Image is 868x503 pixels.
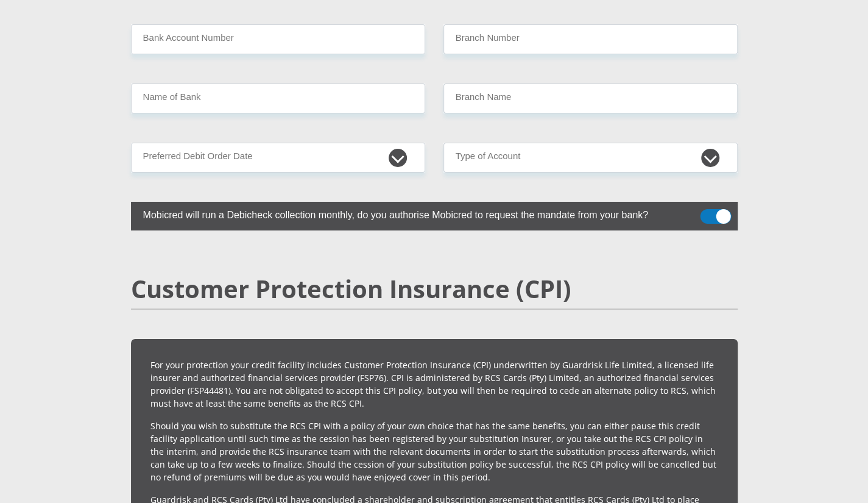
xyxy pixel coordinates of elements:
input: Branch Number [443,24,738,54]
input: Name of Bank [131,84,425,113]
p: For your protection your credit facility includes Customer Protection Insurance (CPI) underwritte... [150,359,718,410]
input: Branch Name [443,84,738,113]
p: Should you wish to substitute the RCS CPI with a policy of your own choice that has the same bene... [150,419,718,483]
label: Mobicred will run a Debicheck collection monthly, do you authorise Mobicred to request the mandat... [131,202,677,226]
h2: Customer Protection Insurance (CPI) [131,274,738,304]
input: Bank Account Number [131,24,425,54]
